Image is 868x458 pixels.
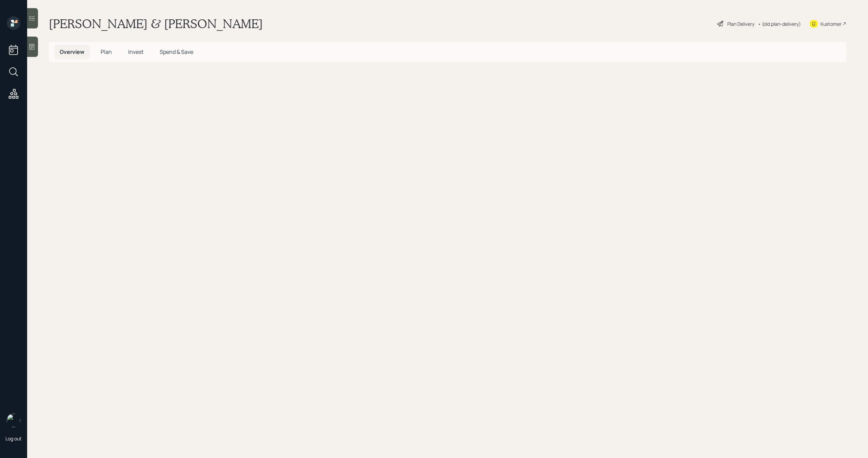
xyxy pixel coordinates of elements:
span: Overview [60,48,84,56]
h1: [PERSON_NAME] & [PERSON_NAME] [49,16,263,31]
div: Kustomer [821,20,842,27]
div: Log out [5,435,22,442]
span: Plan [101,48,112,56]
div: • (old plan-delivery) [758,20,801,27]
span: Spend & Save [160,48,193,56]
img: michael-russo-headshot.png [7,414,20,427]
span: Invest [128,48,143,56]
div: Plan Delivery [727,20,754,27]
